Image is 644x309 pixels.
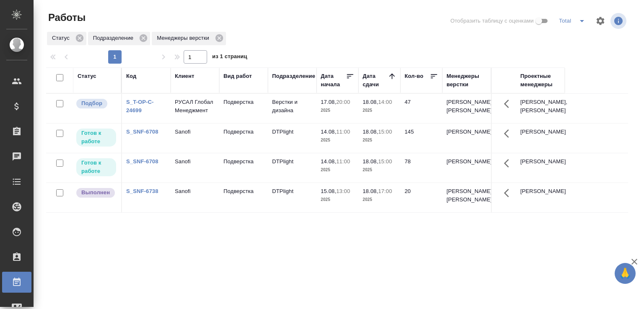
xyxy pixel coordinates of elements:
[363,158,378,165] p: 18.08,
[223,157,264,166] p: Подверстка
[516,183,565,212] td: [PERSON_NAME]
[447,72,487,89] div: Менеджеры верстки
[499,124,519,144] button: Здесь прячутся важные кнопки
[336,99,350,105] p: 20:00
[363,99,378,105] p: 18.08,
[363,72,388,89] div: Дата сдачи
[447,128,487,136] p: [PERSON_NAME]
[363,188,378,194] p: 18.08,
[336,129,350,135] p: 11:00
[363,166,396,174] p: 2025
[81,99,102,108] p: Подбор
[52,34,73,42] p: Статус
[520,98,561,115] p: [PERSON_NAME], [PERSON_NAME]
[175,72,194,80] div: Клиент
[46,11,86,24] span: Работы
[615,263,636,284] button: 🙏
[75,98,117,109] div: Можно подбирать исполнителей
[321,72,346,89] div: Дата начала
[321,188,336,194] p: 15.08,
[175,98,215,115] p: РУСАЛ Глобал Менеджмент
[75,187,117,198] div: Исполнитель завершил работу
[223,72,252,80] div: Вид работ
[378,188,392,194] p: 17:00
[268,153,317,183] td: DTPlight
[321,196,354,204] p: 2025
[447,98,487,115] p: [PERSON_NAME], [PERSON_NAME]
[400,153,442,183] td: 78
[321,106,354,115] p: 2025
[81,188,110,197] p: Выполнен
[126,129,158,135] a: S_SNF-6708
[405,72,423,80] div: Кол-во
[321,166,354,174] p: 2025
[520,72,561,89] div: Проектные менеджеры
[126,72,136,80] div: Код
[516,124,565,153] td: [PERSON_NAME]
[363,106,396,115] p: 2025
[378,158,392,165] p: 15:00
[516,153,565,183] td: [PERSON_NAME]
[175,187,215,196] p: Sanofi
[321,99,336,105] p: 17.08,
[400,183,442,212] td: 20
[157,34,212,42] p: Менеджеры верстки
[363,129,378,135] p: 18.08,
[272,72,315,80] div: Подразделение
[378,99,392,105] p: 14:00
[81,159,111,175] p: Готов к работе
[336,188,350,194] p: 13:00
[618,265,632,282] span: 🙏
[321,158,336,165] p: 14.08,
[447,187,487,204] p: [PERSON_NAME], [PERSON_NAME]
[152,32,226,45] div: Менеджеры верстки
[557,14,590,28] div: split button
[223,187,264,196] p: Подверстка
[499,94,519,114] button: Здесь прячутся важные кнопки
[378,129,392,135] p: 15:00
[126,99,154,113] a: S_T-OP-C-24699
[590,11,610,31] span: Настроить таблицу
[499,183,519,203] button: Здесь прячутся важные кнопки
[93,34,136,42] p: Подразделение
[175,157,215,166] p: Sanofi
[400,124,442,153] td: 145
[78,72,96,80] div: Статус
[47,32,86,45] div: Статус
[321,129,336,135] p: 14.08,
[175,128,215,136] p: Sanofi
[88,32,150,45] div: Подразделение
[400,94,442,123] td: 47
[126,188,158,194] a: S_SNF-6738
[268,124,317,153] td: DTPlight
[450,17,534,25] span: Отобразить таблицу с оценками
[363,136,396,144] p: 2025
[212,51,247,64] span: из 1 страниц
[363,196,396,204] p: 2025
[223,98,264,106] p: Подверстка
[126,158,158,165] a: S_SNF-6708
[447,157,487,166] p: [PERSON_NAME]
[81,129,111,146] p: Готов к работе
[336,158,350,165] p: 11:00
[610,13,628,29] span: Посмотреть информацию
[268,94,317,123] td: Верстки и дизайна
[223,128,264,136] p: Подверстка
[499,153,519,173] button: Здесь прячутся важные кнопки
[268,183,317,212] td: DTPlight
[321,136,354,144] p: 2025
[75,157,117,177] div: Исполнитель может приступить к работе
